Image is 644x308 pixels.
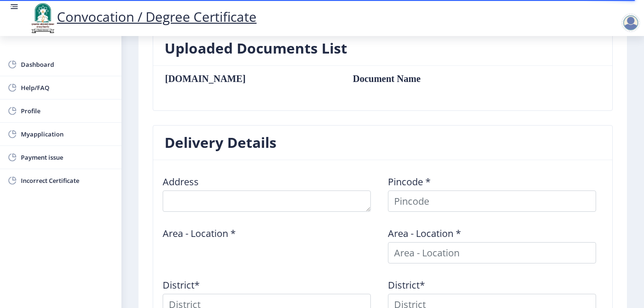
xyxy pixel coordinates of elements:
[28,2,57,34] img: logo
[165,133,276,152] h3: Delivery Details
[21,152,114,163] span: Payment issue
[21,105,114,117] span: Profile
[21,175,114,186] span: Incorrect Certificate
[388,242,596,263] input: Area - Location
[388,281,425,290] label: District*
[388,190,596,212] input: Pincode
[163,229,236,238] label: Area - Location *
[165,39,347,58] h3: Uploaded Documents List
[163,281,200,290] label: District*
[21,82,114,93] span: Help/FAQ
[388,229,461,238] label: Area - Location *
[21,128,114,140] span: Myapplication
[388,177,431,187] label: Pincode *
[21,59,114,70] span: Dashboard
[343,73,514,84] td: Document Name
[28,8,257,26] a: Convocation / Degree Certificate
[165,73,343,84] th: [DOMAIN_NAME]
[163,177,199,187] label: Address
